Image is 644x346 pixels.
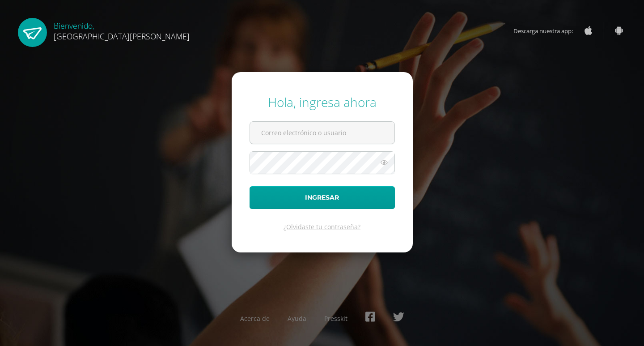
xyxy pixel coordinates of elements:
[54,18,190,42] div: Bienvenido,
[240,314,270,323] a: Acerca de
[324,314,347,323] a: Presskit
[54,31,190,42] span: [GEOGRAPHIC_DATA][PERSON_NAME]
[284,222,360,231] a: ¿Olvidaste tu contraseña?
[513,22,582,39] span: Descarga nuestra app:
[250,122,394,144] input: Correo electrónico o usuario
[250,94,395,111] div: Hola, ingresa ahora
[250,186,395,209] button: Ingresar
[288,314,306,323] a: Ayuda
